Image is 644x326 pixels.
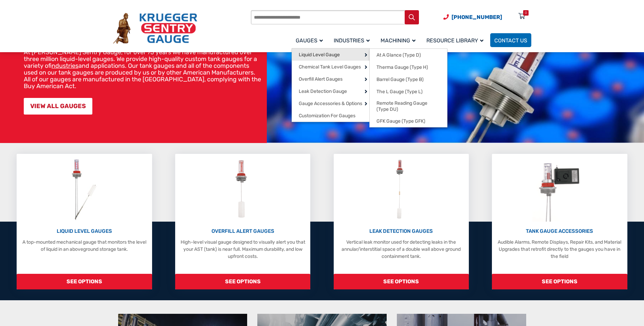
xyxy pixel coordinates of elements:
[370,115,447,127] a: GFK Gauge (Type GFK)
[17,274,152,289] span: SEE OPTIONS
[17,154,152,289] a: Liquid Level Gauges LIQUID LEVEL GAUGES A top-mounted mechanical gauge that monitors the level of...
[376,77,424,83] span: Barrel Gauge (Type B)
[292,32,330,48] a: Gauges
[292,73,369,85] a: Overfill Alert Gauges
[443,13,502,21] a: Phone Number (920) 434-8860
[24,49,263,89] p: At [PERSON_NAME] Sentry Gauge, for over 75 years we have manufactured over three million liquid-l...
[52,62,78,69] a: industries
[495,227,624,235] p: TANK GAUGE ACCESSORIES
[376,118,425,124] span: GFK Gauge (Type GFK)
[492,274,627,289] span: SEE OPTIONS
[376,100,440,112] span: Remote Reading Gauge (Type DU)
[492,154,627,289] a: Tank Gauge Accessories TANK GAUGE ACCESSORIES Audible Alarms, Remote Displays, Repair Kits, and M...
[490,33,531,47] a: Contact Us
[494,37,527,44] span: Contact Us
[370,85,447,98] a: The L Gauge (Type L)
[370,73,447,85] a: Barrel Gauge (Type B)
[299,52,340,58] span: Liquid Level Gauge
[20,239,148,253] p: A top-mounted mechanical gauge that monitors the level of liquid in an aboveground storage tank.
[299,76,343,82] span: Overfill Alert Gauges
[370,61,447,73] a: Therma Gauge (Type H)
[292,85,369,97] a: Leak Detection Gauge
[299,88,347,95] span: Leak Detection Gauge
[426,37,483,44] span: Resource Library
[334,274,469,289] span: SEE OPTIONS
[388,157,415,222] img: Leak Detection Gauges
[495,239,624,260] p: Audible Alarms, Remote Displays, Repair Kits, and Material Upgrades that retrofit directly to the...
[113,13,197,44] img: Krueger Sentry Gauge
[376,64,428,70] span: Therma Gauge (Type H)
[376,32,422,48] a: Machining
[292,48,369,61] a: Liquid Level Gauge
[179,227,307,235] p: OVERFILL ALERT GAUGES
[292,61,369,73] a: Chemical Tank Level Gauges
[334,37,370,44] span: Industries
[175,274,310,289] span: SEE OPTIONS
[330,32,376,48] a: Industries
[370,49,447,61] a: At A Glance (Type D)
[337,227,465,235] p: LEAK DETECTION GAUGES
[179,239,307,260] p: High-level visual gauge designed to visually alert you that your AST (tank) is near full. Maximum...
[422,32,490,48] a: Resource Library
[334,154,469,289] a: Leak Detection Gauges LEAK DETECTION GAUGES Vertical leak monitor used for detecting leaks in the...
[24,98,92,115] a: VIEW ALL GAUGES
[175,154,310,289] a: Overfill Alert Gauges OVERFILL ALERT GAUGES High-level visual gauge designed to visually alert yo...
[299,64,361,70] span: Chemical Tank Level Gauges
[66,157,102,222] img: Liquid Level Gauges
[228,157,258,222] img: Overfill Alert Gauges
[292,109,369,122] a: Customization For Gauges
[370,98,447,115] a: Remote Reading Gauge (Type DU)
[376,89,423,95] span: The L Gauge (Type L)
[299,101,362,107] span: Gauge Accessories & Options
[532,157,587,222] img: Tank Gauge Accessories
[299,113,355,119] span: Customization For Gauges
[292,97,369,109] a: Gauge Accessories & Options
[296,37,323,44] span: Gauges
[20,227,148,235] p: LIQUID LEVEL GAUGES
[376,52,421,58] span: At A Glance (Type D)
[337,239,465,260] p: Vertical leak monitor used for detecting leaks in the annular/interstitial space of a double wall...
[525,10,527,16] div: 0
[452,14,502,20] span: [PHONE_NUMBER]
[381,37,416,44] span: Machining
